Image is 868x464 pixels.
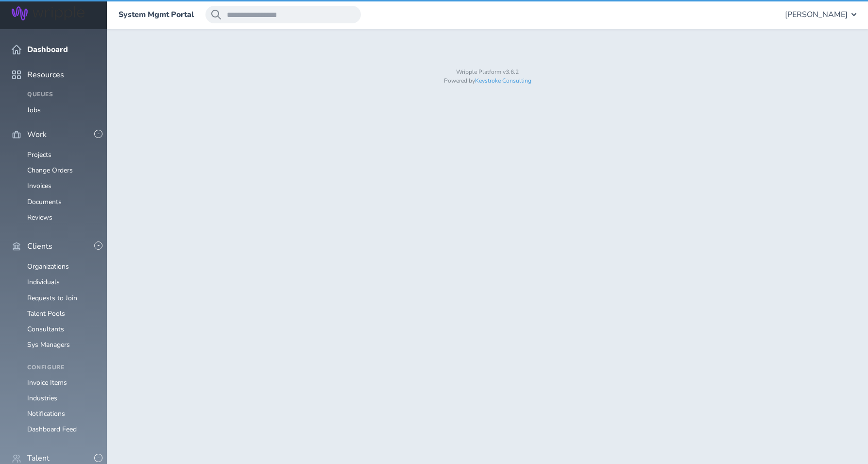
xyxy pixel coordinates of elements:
a: Invoices [27,181,51,190]
button: - [94,241,102,250]
a: Sys Managers [27,340,70,349]
h4: Queues [27,91,95,98]
span: Talent [27,454,50,463]
a: Requests to Join [27,293,77,303]
a: Talent Pools [27,309,65,318]
a: Projects [27,150,51,159]
span: Clients [27,242,52,251]
a: Consultants [27,325,64,334]
a: Jobs [27,105,41,115]
img: Wripple [12,6,85,20]
button: [PERSON_NAME] [785,6,856,23]
span: Work [27,130,47,139]
a: Keystroke Consulting [475,77,531,85]
span: [PERSON_NAME] [785,10,848,19]
a: Dashboard Feed [27,425,77,434]
a: Invoice Items [27,378,67,387]
a: Notifications [27,409,65,418]
a: Industries [27,394,57,403]
h4: Configure [27,364,95,371]
p: Powered by [131,78,844,85]
a: System Mgmt Portal [119,10,194,19]
span: Resources [27,70,64,79]
a: Change Orders [27,166,73,175]
a: Organizations [27,262,69,271]
a: Documents [27,197,62,206]
button: - [94,454,102,462]
button: - [94,130,102,138]
a: Reviews [27,213,52,222]
p: Wripple Platform v3.6.2 [131,69,844,76]
a: Individuals [27,277,60,287]
span: Dashboard [27,45,68,54]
